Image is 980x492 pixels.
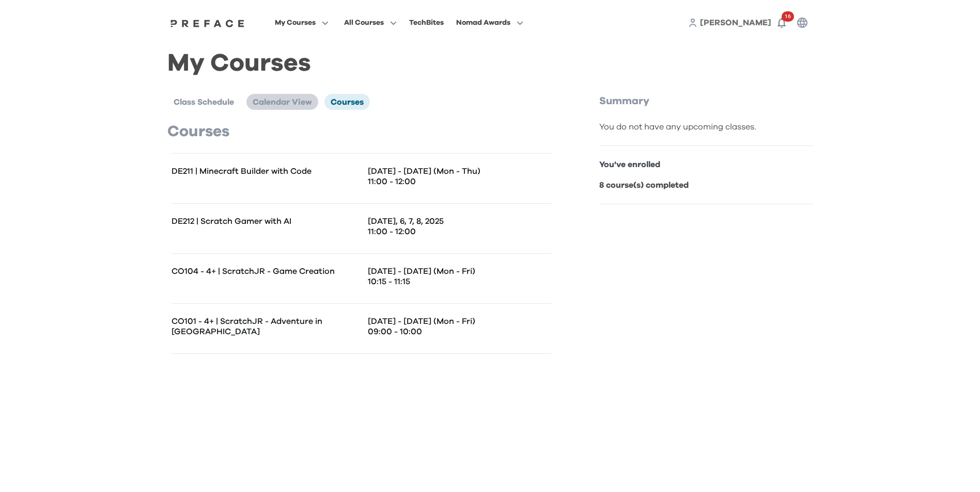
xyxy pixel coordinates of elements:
[168,19,247,27] a: Preface Logo
[172,166,362,176] p: DE211 | Minecraft Builder with Code
[599,94,813,108] p: Summary
[272,16,332,29] button: My Courses
[344,17,384,29] span: All Courses
[174,98,234,106] span: Class Schedule
[700,17,771,29] a: [PERSON_NAME]
[253,98,312,106] span: Calendar View
[172,316,362,337] p: CO101 - 4+ | ScratchJR - Adventure in [GEOGRAPHIC_DATA]
[368,166,552,176] p: [DATE] - [DATE] (Mon - Thu)
[368,316,552,326] p: [DATE] - [DATE] (Mon - Fri)
[771,12,792,33] button: 16
[599,158,813,171] p: You've enrolled
[700,19,771,27] span: [PERSON_NAME]
[172,266,362,276] p: CO104 - 4+ | ScratchJR - Game Creation
[409,17,444,29] div: TechBites
[167,58,813,69] h1: My Courses
[368,176,552,187] p: 11:00 - 12:00
[368,326,552,337] p: 09:00 - 10:00
[456,17,510,29] span: Nomad Awards
[331,98,364,106] span: Courses
[782,11,794,22] span: 16
[368,266,552,276] p: [DATE] - [DATE] (Mon - Fri)
[599,121,813,133] div: You do not have any upcoming classes.
[341,16,400,29] button: All Courses
[368,216,552,226] p: [DATE], 6, 7, 8, 2025
[275,17,316,29] span: My Courses
[167,122,556,141] p: Courses
[168,19,247,27] img: Preface Logo
[368,276,552,287] p: 10:15 - 11:15
[599,181,689,189] b: 8 course(s) completed
[172,216,362,226] p: DE212 | Scratch Gamer with AI
[453,16,526,29] button: Nomad Awards
[368,226,552,237] p: 11:00 - 12:00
